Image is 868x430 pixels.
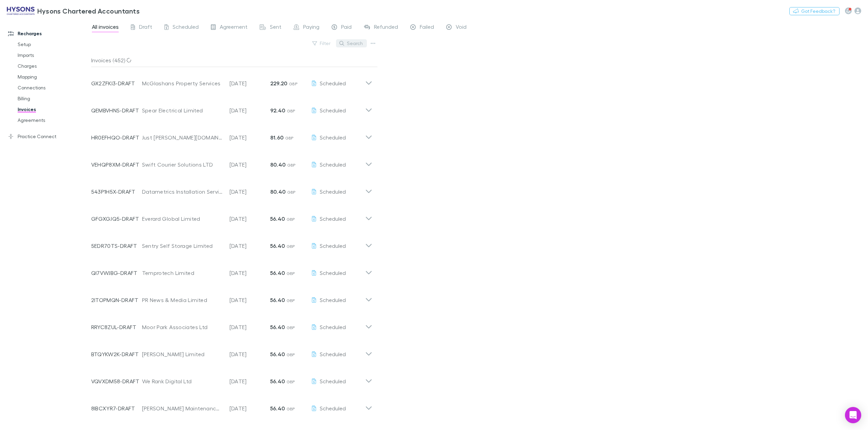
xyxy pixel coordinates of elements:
span: Void [456,23,467,32]
span: Scheduled [320,270,346,276]
button: Search [336,39,367,47]
p: [DATE] [230,133,270,142]
a: Connections [11,82,97,93]
strong: 80.40 [270,161,286,168]
div: 8IBCXYR7-DRAFT[PERSON_NAME] Maintenance Services Limited[DATE]56.40 GBPScheduled [86,392,378,419]
a: Recharges [1,28,97,39]
strong: 229.20 [270,80,288,87]
p: [DATE] [230,160,270,169]
p: RRYC8ZUL-DRAFT [91,323,142,331]
span: Paying [303,23,319,32]
span: Agreement [220,23,248,32]
p: [DATE] [230,323,270,331]
div: GFGXGJQ5-DRAFTEverard Global Limited[DATE]56.40 GBPScheduled [86,202,378,230]
span: GBP [285,135,294,141]
strong: 80.40 [270,188,286,195]
p: [DATE] [230,188,270,196]
div: 543P1H5X-DRAFTDatametrics Installation Services Limited[DATE]80.40 GBPScheduled [86,175,378,202]
div: PR News & Media Limited [142,296,223,304]
span: Scheduled [320,351,346,357]
strong: 56.40 [270,297,285,303]
div: McGlashans Property Services [142,79,223,87]
strong: 56.40 [270,324,285,330]
div: HR0EFHQO-DRAFTJust [PERSON_NAME][DOMAIN_NAME] Limited[DATE]81.60 GBPScheduled [86,121,378,148]
p: [DATE] [230,106,270,114]
div: BTQYKW2K-DRAFT[PERSON_NAME] Limited[DATE]56.40 GBPScheduled [86,338,378,365]
p: GX2ZFKI3-DRAFT [91,79,142,87]
span: GBP [287,298,295,303]
span: Scheduled [320,134,346,141]
span: All invoices [92,23,119,32]
span: Scheduled [320,378,346,384]
img: Hysons Chartered Accountants's Logo [7,7,35,15]
div: Datametrics Installation Services Limited [142,188,223,196]
span: Scheduled [320,242,346,249]
a: Setup [11,39,97,50]
p: 543P1H5X-DRAFT [91,188,142,196]
span: Paid [341,23,352,32]
div: Everard Global Limited [142,215,223,223]
p: [DATE] [230,377,270,385]
strong: 81.60 [270,134,284,141]
span: Scheduled [320,161,346,168]
a: Agreements [11,115,97,126]
div: VEHQP8XM-DRAFTSwift Courier Solutions LTD[DATE]80.40 GBPScheduled [86,148,378,175]
span: GBP [287,217,295,222]
span: GBP [287,352,295,357]
div: GX2ZFKI3-DRAFTMcGlashans Property Services[DATE]229.20 GBPScheduled [86,67,378,94]
div: [PERSON_NAME] Maintenance Services Limited [142,404,223,412]
strong: 56.40 [270,270,285,276]
p: QI7VWJBG-DRAFT [91,269,142,277]
div: Open Intercom Messenger [845,407,861,423]
div: Sentry Self Storage Limited [142,242,223,250]
span: GBP [287,244,295,249]
span: Refunded [374,23,398,32]
p: [DATE] [230,296,270,304]
span: GBP [287,190,296,195]
strong: 56.40 [270,405,285,412]
div: Swift Courier Solutions LTD [142,160,223,169]
div: 2ITOPMQN-DRAFTPR News & Media Limited[DATE]56.40 GBPScheduled [86,284,378,311]
strong: 56.40 [270,351,285,358]
button: Filter [309,39,335,47]
p: HR0EFHQO-DRAFT [91,133,142,142]
p: [DATE] [230,350,270,358]
a: Hysons Chartered Accountants [3,3,144,19]
span: Scheduled [320,188,346,195]
div: RRYC8ZUL-DRAFTMoor Park Associates Ltd[DATE]56.40 GBPScheduled [86,311,378,338]
span: Scheduled [320,405,346,411]
p: VQVXDM58-DRAFT [91,377,142,385]
p: [DATE] [230,215,270,223]
span: Scheduled [320,324,346,330]
p: 2ITOPMQN-DRAFT [91,296,142,304]
p: 5EDR70TS-DRAFT [91,242,142,250]
span: Scheduled [320,80,346,86]
a: Billing [11,93,97,104]
span: GBP [287,325,295,330]
span: Scheduled [320,297,346,303]
button: Got Feedback? [789,7,840,15]
span: Scheduled [320,107,346,113]
strong: 56.40 [270,378,285,385]
strong: 56.40 [270,242,285,249]
p: [DATE] [230,242,270,250]
p: VEHQP8XM-DRAFT [91,160,142,169]
span: Failed [420,23,434,32]
p: [DATE] [230,79,270,87]
div: Temprotech Limited [142,269,223,277]
a: Charges [11,61,97,71]
div: QI7VWJBG-DRAFTTemprotech Limited[DATE]56.40 GBPScheduled [86,257,378,284]
div: [PERSON_NAME] Limited [142,350,223,358]
a: Imports [11,50,97,61]
span: GBP [289,81,297,86]
p: QEMBVHNS-DRAFT [91,106,142,114]
span: Sent [270,23,281,32]
strong: 56.40 [270,215,285,222]
span: GBP [287,406,295,411]
div: We Rank Digital Ltd [142,377,223,385]
span: GBP [287,108,295,113]
span: GBP [287,163,296,168]
div: 5EDR70TS-DRAFTSentry Self Storage Limited[DATE]56.40 GBPScheduled [86,230,378,257]
p: 8IBCXYR7-DRAFT [91,404,142,412]
h3: Hysons Chartered Accountants [37,7,140,15]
